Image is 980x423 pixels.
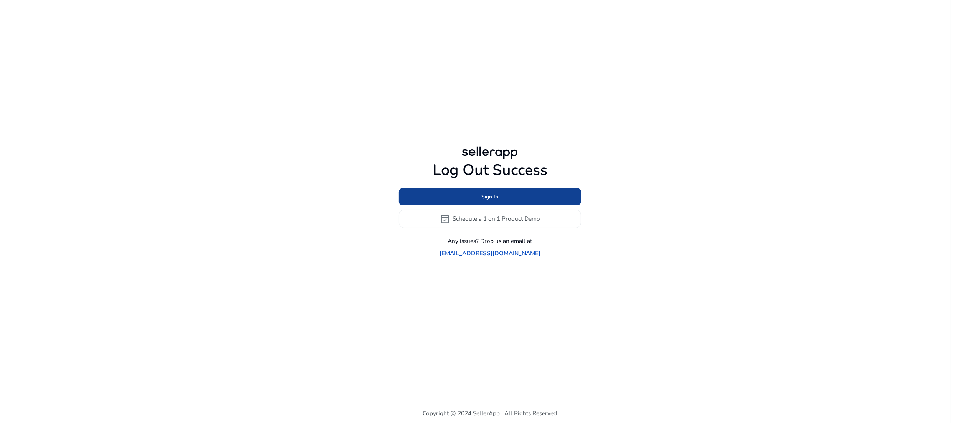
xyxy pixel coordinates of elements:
[448,236,532,245] p: Any issues? Drop us an email at
[482,193,499,201] span: Sign In
[440,249,540,258] a: [EMAIL_ADDRESS][DOMAIN_NAME]
[399,161,581,180] h1: Log Out Success
[399,210,581,228] button: event_availableSchedule a 1 on 1 Product Demo
[399,188,581,205] button: Sign In
[440,214,450,224] span: event_available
